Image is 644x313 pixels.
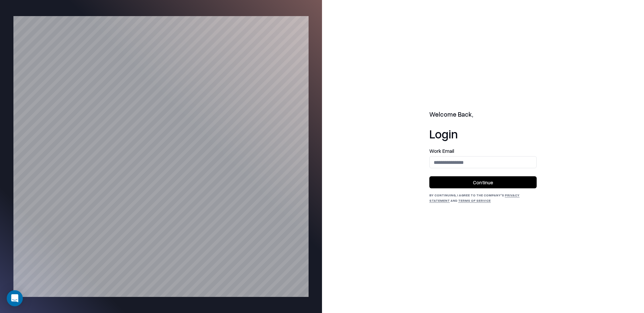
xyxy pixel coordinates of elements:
[429,192,537,203] div: By continuing, I agree to the Company's and
[429,148,537,153] label: Work Email
[458,198,491,202] a: Terms of Service
[429,110,537,119] h2: Welcome Back,
[429,127,537,140] h1: Login
[429,176,537,188] button: Continue
[7,290,23,306] div: Open Intercom Messenger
